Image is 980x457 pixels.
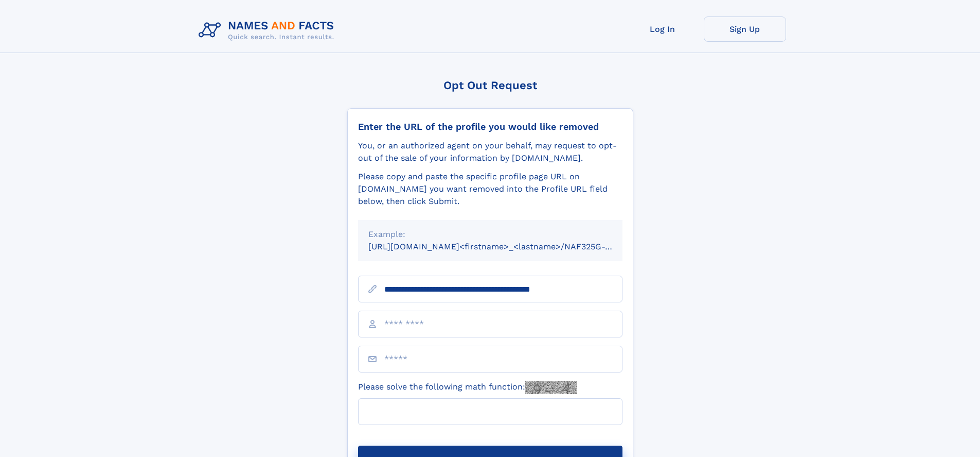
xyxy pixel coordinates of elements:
a: Log In [621,16,704,42]
div: Enter the URL of the profile you would like removed [358,121,622,132]
div: Opt Out Request [347,79,633,92]
img: Logo Names and Facts [194,16,343,44]
small: [URL][DOMAIN_NAME]<firstname>_<lastname>/NAF325G-xxxxxxxx [368,242,642,251]
div: Example: [368,228,612,241]
a: Sign Up [704,16,786,42]
div: You, or an authorized agent on your behalf, may request to opt-out of the sale of your informatio... [358,140,622,164]
label: Please solve the following math function: [358,381,577,394]
div: Please copy and paste the specific profile page URL on [DOMAIN_NAME] you want removed into the Pr... [358,171,622,208]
